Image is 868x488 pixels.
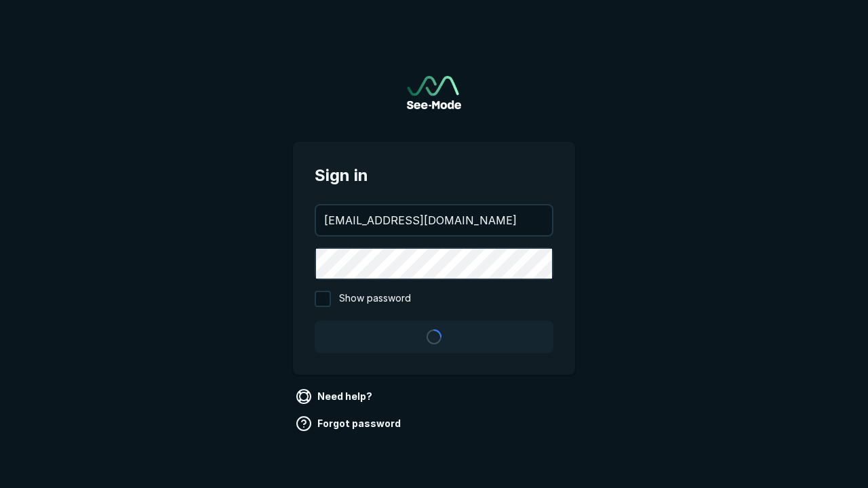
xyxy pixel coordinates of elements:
a: Need help? [293,386,378,407]
a: Go to sign in [407,76,461,109]
span: Sign in [315,163,553,188]
img: See-Mode Logo [407,76,461,109]
a: Forgot password [293,413,406,434]
span: Show password [339,291,411,307]
input: your@email.com [316,205,552,235]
